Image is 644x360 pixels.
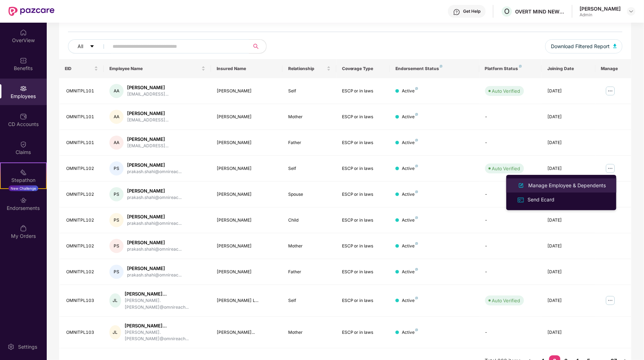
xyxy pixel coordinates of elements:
div: [DATE] [547,329,589,336]
div: OMNITPL102 [66,165,98,172]
div: Admin [580,12,621,18]
img: svg+xml;base64,PHN2ZyB4bWxucz0iaHR0cDovL3d3dy53My5vcmcvMjAwMC9zdmciIHdpZHRoPSI4IiBoZWlnaHQ9IjgiIH... [415,87,418,90]
img: svg+xml;base64,PHN2ZyB4bWxucz0iaHR0cDovL3d3dy53My5vcmcvMjAwMC9zdmciIHdpZHRoPSIyMSIgaGVpZ2h0PSIyMC... [20,169,27,176]
div: ESCP or in laws [342,88,384,95]
img: svg+xml;base64,PHN2ZyBpZD0iU2V0dGluZy0yMHgyMCIgeG1sbnM9Imh0dHA6Ly93d3cudzMub3JnLzIwMDAvc3ZnIiB3aW... [7,343,15,350]
img: svg+xml;base64,PHN2ZyB4bWxucz0iaHR0cDovL3d3dy53My5vcmcvMjAwMC9zdmciIHhtbG5zOnhsaW5rPSJodHRwOi8vd3... [517,181,525,190]
div: AA [109,84,124,98]
div: [PERSON_NAME] [217,88,277,95]
div: PS [109,239,124,253]
img: svg+xml;base64,PHN2ZyB4bWxucz0iaHR0cDovL3d3dy53My5vcmcvMjAwMC9zdmciIHdpZHRoPSI4IiBoZWlnaHQ9IjgiIH... [415,268,418,271]
img: manageButton [605,163,616,174]
div: ESCP or in laws [342,243,384,250]
div: Active [402,139,418,146]
div: [PERSON_NAME].[PERSON_NAME]@omnireach... [125,329,206,343]
div: prakash.shahi@omnireac... [127,272,182,279]
div: PS [109,161,124,176]
div: JL [109,293,121,308]
img: svg+xml;base64,PHN2ZyBpZD0iQ0RfQWNjb3VudHMiIGRhdGEtbmFtZT0iQ0QgQWNjb3VudHMiIHhtbG5zPSJodHRwOi8vd3... [20,113,27,120]
div: PS [109,187,124,201]
td: - [479,104,542,130]
div: [PERSON_NAME] [127,265,182,272]
img: svg+xml;base64,PHN2ZyB4bWxucz0iaHR0cDovL3d3dy53My5vcmcvMjAwMC9zdmciIHdpZHRoPSI4IiBoZWlnaHQ9IjgiIH... [415,190,418,193]
div: New Challenge [8,185,38,191]
div: OVERT MIND NEW IDEAS TECHNOLOGIES [515,8,565,15]
img: svg+xml;base64,PHN2ZyBpZD0iQmVuZWZpdHMiIHhtbG5zPSJodHRwOi8vd3d3LnczLm9yZy8yMDAwL3N2ZyIgd2lkdGg9Ij... [20,57,27,64]
img: svg+xml;base64,PHN2ZyBpZD0iRW1wbG95ZWVzIiB4bWxucz0iaHR0cDovL3d3dy53My5vcmcvMjAwMC9zdmciIHdpZHRoPS... [20,85,27,92]
div: [DATE] [547,269,589,275]
div: [PERSON_NAME] L... [217,297,277,304]
div: [PERSON_NAME]... [217,329,277,336]
div: Mother [288,114,330,120]
div: OMNITPL103 [66,329,98,336]
div: Father [288,269,330,275]
div: OMNITPL102 [66,243,98,250]
th: Coverage Type [336,59,390,78]
span: EID [65,66,93,72]
div: [DATE] [547,297,589,304]
td: - [479,233,542,259]
span: O [504,7,509,16]
div: prakash.shahi@omnireac... [127,220,182,227]
div: Mother [288,329,330,336]
div: [PERSON_NAME]... [125,291,206,297]
div: Settings [16,343,39,350]
div: Self [288,88,330,95]
div: ESCP or in laws [342,114,384,120]
div: OMNITPL101 [66,88,98,95]
img: svg+xml;base64,PHN2ZyBpZD0iQ2xhaW0iIHhtbG5zPSJodHRwOi8vd3d3LnczLm9yZy8yMDAwL3N2ZyIgd2lkdGg9IjIwIi... [20,141,27,148]
img: svg+xml;base64,PHN2ZyBpZD0iRHJvcGRvd24tMzJ4MzIiIHhtbG5zPSJodHRwOi8vd3d3LnczLm9yZy8yMDAwL3N2ZyIgd2... [628,8,634,14]
div: Endorsement Status [395,66,473,72]
img: svg+xml;base64,PHN2ZyB4bWxucz0iaHR0cDovL3d3dy53My5vcmcvMjAwMC9zdmciIHdpZHRoPSI4IiBoZWlnaHQ9IjgiIH... [440,65,443,68]
div: [DATE] [547,88,589,95]
div: [DATE] [547,243,589,250]
div: Auto Verified [492,87,520,95]
div: Auto Verified [492,165,520,172]
div: [PERSON_NAME] [127,136,169,143]
div: [DATE] [547,114,589,120]
div: ESCP or in laws [342,191,384,198]
div: AA [109,136,124,150]
div: [PERSON_NAME] [580,5,621,12]
div: [DATE] [547,139,589,146]
div: Active [402,269,418,275]
th: Joining Date [542,59,595,78]
div: [PERSON_NAME] [127,188,182,194]
div: [PERSON_NAME].[PERSON_NAME]@omnireach... [125,297,206,311]
div: Platform Status [485,66,536,72]
img: svg+xml;base64,PHN2ZyB4bWxucz0iaHR0cDovL3d3dy53My5vcmcvMjAwMC9zdmciIHdpZHRoPSI4IiBoZWlnaHQ9IjgiIH... [415,328,418,331]
div: ESCP or in laws [342,139,384,146]
td: - [479,207,542,233]
div: OMNITPL101 [66,139,98,146]
td: - [479,182,542,207]
span: Download Filtered Report [551,42,610,50]
div: Self [288,165,330,172]
div: Active [402,243,418,250]
img: svg+xml;base64,PHN2ZyB4bWxucz0iaHR0cDovL3d3dy53My5vcmcvMjAwMC9zdmciIHdpZHRoPSIxNiIgaGVpZ2h0PSIxNi... [517,196,525,204]
div: Auto Verified [492,297,520,304]
img: svg+xml;base64,PHN2ZyB4bWxucz0iaHR0cDovL3d3dy53My5vcmcvMjAwMC9zdmciIHdpZHRoPSI4IiBoZWlnaHQ9IjgiIH... [415,242,418,245]
div: [PERSON_NAME] [217,243,277,250]
img: New Pazcare Logo [8,7,55,16]
div: ESCP or in laws [342,329,384,336]
div: PS [109,265,124,279]
img: svg+xml;base64,PHN2ZyBpZD0iSGVscC0zMngzMiIgeG1sbnM9Imh0dHA6Ly93d3cudzMub3JnLzIwMDAvc3ZnIiB3aWR0aD... [453,8,460,16]
div: Active [402,165,418,172]
td: - [479,317,542,349]
button: search [249,39,267,53]
div: OMNITPL103 [66,297,98,304]
div: [PERSON_NAME] [217,139,277,146]
div: Spouse [288,191,330,198]
th: Employee Name [104,59,211,78]
img: svg+xml;base64,PHN2ZyB4bWxucz0iaHR0cDovL3d3dy53My5vcmcvMjAwMC9zdmciIHhtbG5zOnhsaW5rPSJodHRwOi8vd3... [613,44,617,48]
span: All [78,42,83,50]
div: Active [402,297,418,304]
div: Active [402,191,418,198]
img: svg+xml;base64,PHN2ZyBpZD0iRW5kb3JzZW1lbnRzIiB4bWxucz0iaHR0cDovL3d3dy53My5vcmcvMjAwMC9zdmciIHdpZH... [20,197,27,204]
img: svg+xml;base64,PHN2ZyB4bWxucz0iaHR0cDovL3d3dy53My5vcmcvMjAwMC9zdmciIHdpZHRoPSI4IiBoZWlnaHQ9IjgiIH... [415,165,418,167]
div: [PERSON_NAME] [127,239,182,246]
div: ESCP or in laws [342,165,384,172]
div: [EMAIL_ADDRESS]... [127,91,169,98]
img: svg+xml;base64,PHN2ZyB4bWxucz0iaHR0cDovL3d3dy53My5vcmcvMjAwMC9zdmciIHdpZHRoPSI4IiBoZWlnaHQ9IjgiIH... [415,297,418,299]
th: Insured Name [211,59,283,78]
